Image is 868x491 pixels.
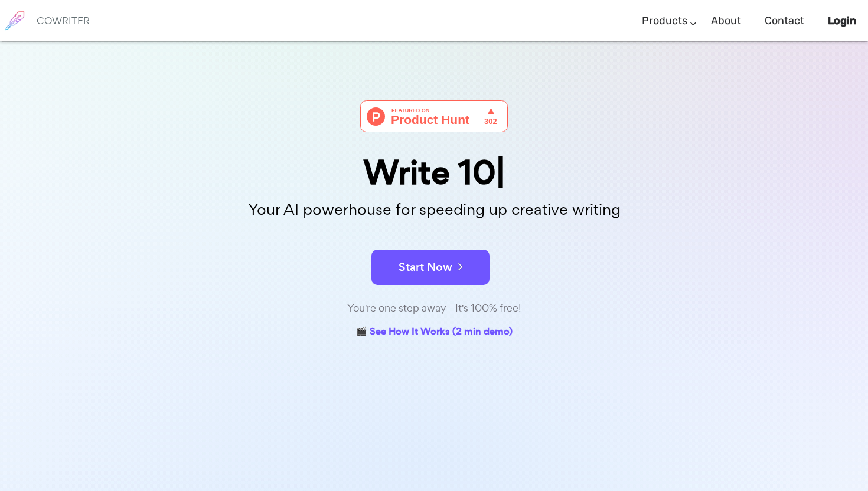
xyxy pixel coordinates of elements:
a: 🎬 See How It Works (2 min demo) [356,323,513,342]
a: Login [828,4,856,38]
b: Login [828,14,856,27]
h6: COWRITER [37,15,90,26]
a: Contact [765,4,804,38]
a: Products [642,4,687,38]
p: Your AI powerhouse for speeding up creative writing [139,197,729,222]
img: Cowriter - Your AI buddy for speeding up creative writing | Product Hunt [360,100,508,132]
div: You're one step away - It's 100% free! [139,300,729,317]
div: Write 10 [139,156,729,189]
a: About [711,4,741,38]
button: Start Now [371,250,490,285]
